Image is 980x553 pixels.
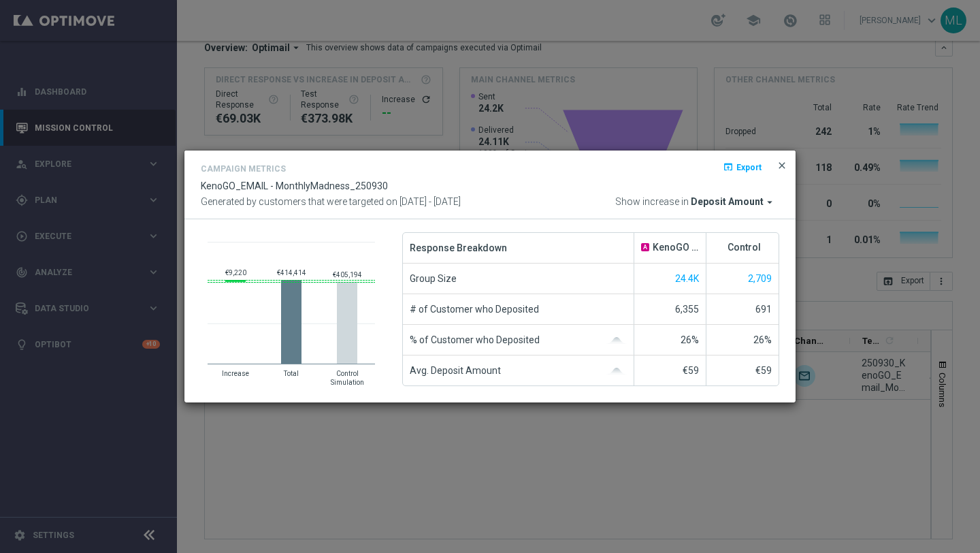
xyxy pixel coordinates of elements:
[721,159,763,175] button: open_in_browser Export
[653,242,699,253] span: KenoGO Trade Promotion
[675,273,699,284] span: Show unique customers
[683,365,699,376] span: €59
[691,196,779,208] button: Deposit Amount arrow_drop_down
[753,334,772,345] span: 26%
[615,196,689,208] span: Show increase in
[410,294,539,324] span: # of Customer who Deposited
[736,162,762,172] span: Export
[606,368,627,375] img: gaussianGrey.svg
[606,337,627,344] img: gaussianGrey.svg
[201,196,397,207] span: Generated by customers that were targeted on
[777,160,787,171] span: close
[222,370,249,377] text: Increase
[681,334,699,345] span: 26%
[410,325,540,355] span: % of Customer who Deposited
[764,196,776,208] i: arrow_drop_down
[410,355,501,385] span: Avg. Deposit Amount
[331,370,364,386] text: Control Simulation
[748,273,772,284] span: Show unique customers
[201,180,388,191] span: KenoGO_EMAIL - MonthlyMadness_250930
[728,242,761,253] span: Control
[723,161,734,172] i: open_in_browser
[399,196,461,207] span: [DATE] - [DATE]
[333,271,362,279] text: €405,194
[410,233,507,263] span: Response Breakdown
[277,269,306,276] text: €414,414
[755,304,772,315] span: 691
[225,269,246,276] text: €9,220
[410,264,457,294] span: Group Size
[691,196,764,208] span: Deposit Amount
[201,164,286,174] h4: Campaign Metrics
[283,370,299,377] text: Total
[755,365,772,376] span: €59
[675,304,699,315] span: 6,355
[641,243,649,251] span: A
